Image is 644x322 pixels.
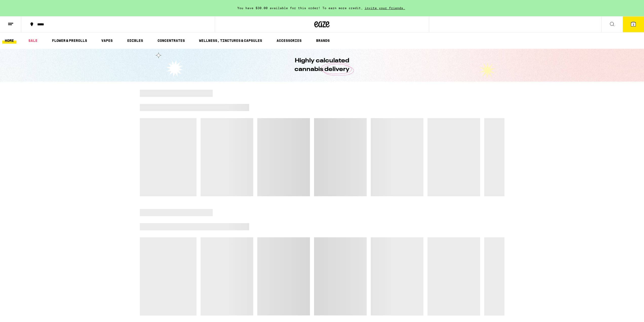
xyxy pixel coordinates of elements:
span: invite your friends. [363,6,407,10]
a: ACCESSORIES [274,38,304,44]
a: WELLNESS, TINCTURES & CAPSULES [197,38,265,44]
span: You have $30.00 available for this order! To earn more credit, [237,6,363,10]
button: 3 [623,16,644,32]
a: EDIBLES [125,38,146,44]
a: SALE [26,38,40,44]
span: 3 [633,23,634,26]
a: FLOWER & PREROLLS [49,38,90,44]
h1: Highly calculated cannabis delivery [280,57,364,74]
a: CONCENTRATES [155,38,187,44]
a: VAPES [99,38,115,44]
a: BRANDS [314,38,332,44]
a: HOME [2,38,16,44]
